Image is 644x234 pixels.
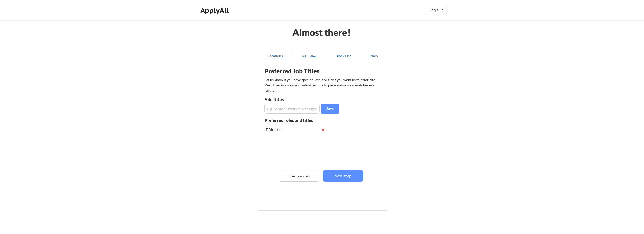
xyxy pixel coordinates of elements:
[321,104,339,114] button: Save
[265,68,328,74] div: Preferred Job Titles
[279,170,319,182] button: Previous step
[360,50,387,62] button: Salary
[265,127,298,132] div: IT Director
[286,28,357,37] div: Almost there!
[258,50,292,62] button: Locations
[264,104,320,114] input: E.g. Senior Product Manager
[292,50,326,62] button: Job Titles
[326,50,360,62] button: Block List
[323,170,363,182] button: Next step
[265,77,377,93] div: Let us know if you have specific levels or titles you want us to prioritize. We’ll then use your ...
[265,118,319,122] div: Preferred roles and titles
[200,6,230,15] div: ApplyAll
[426,5,447,15] button: Log Out
[264,97,318,102] div: Add titles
